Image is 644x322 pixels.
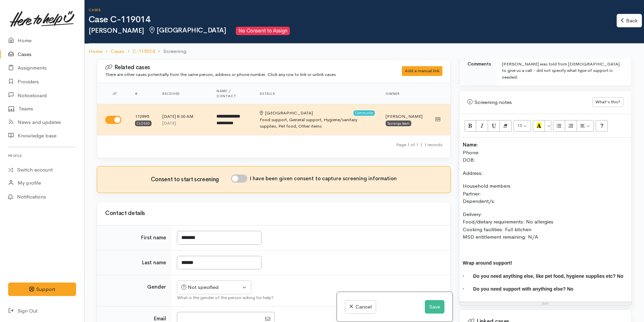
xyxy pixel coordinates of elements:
div: [PERSON_NAME] [386,113,422,120]
label: I have been given consent to capture screening information [250,175,397,183]
div: Add a manual link [402,66,442,76]
th: Details [254,83,380,104]
a: Home [89,48,102,55]
button: What's this? [592,97,623,107]
div: Food support, General support, Hygiene/sanitary supplies, Pet food, Other items [260,116,375,130]
span: · Do you need support with anything else? No [463,286,573,292]
a: C-119014 [133,48,155,55]
p: Delivery: Food/dietary requirements: No allergies Cooking facilities: Full kitchen MSD entitlemen... [463,211,628,241]
h3: Consent to start screening [151,177,231,183]
button: Not specified [177,280,251,294]
p: Household members Partner: Dependent/s: [463,182,628,205]
button: Help [596,120,608,132]
small: Page 1 of 1 1 records [396,142,442,147]
a: Cancel [345,300,376,314]
button: Save [425,300,444,314]
li: Screening [155,48,186,55]
td: Comments [459,55,497,86]
span: Community [353,110,375,116]
small: There are other cases potentially from the same person, address or phone number. Click any row to... [105,72,336,77]
button: Underline (CTRL+U) [488,120,500,132]
time: [DATE] [162,120,176,126]
button: Support [8,283,76,296]
div: [GEOGRAPHIC_DATA] [260,110,313,116]
th: # [130,83,157,104]
th: Received [157,83,211,104]
div: [DATE] 8:30 AM [162,113,206,120]
h3: Contact details [105,210,442,217]
h6: Cases [89,8,617,12]
button: Remove Font Style (CTRL+\) [500,120,512,132]
button: Bold (CTRL+B) [464,120,477,132]
div: Not specified [181,284,241,291]
button: Paragraph [577,120,594,132]
div: Screening notes [467,99,592,106]
span: | [420,142,422,147]
span: · Do you need anything else, like pet food, hygiene supplies etc? No [463,273,623,279]
a: Cases [111,48,124,55]
button: Ordered list (CTRL+SHIFT+NUM8) [565,120,577,132]
span: [GEOGRAPHIC_DATA] [148,26,226,34]
span: 15 [517,123,522,128]
button: Unordered list (CTRL+SHIFT+NUM7) [553,120,565,132]
button: Recent Color [533,120,545,132]
h2: [PERSON_NAME] [89,27,617,35]
div: Closed [135,120,152,126]
h3: Related cases [105,64,385,71]
button: Font Size [513,120,531,132]
th: Owner [380,83,428,104]
button: Italic (CTRL+I) [476,120,488,132]
label: Last name [142,259,166,267]
h1: Case C-119014 [89,15,617,25]
th: Name / contact [211,83,254,104]
h6: Profile [8,151,76,160]
a: Back [617,14,642,28]
label: Gender [147,283,166,291]
p: Address: [463,169,628,177]
p: Phone: DOB: [463,141,628,164]
span: Wrap around support! [463,260,512,266]
td: 112895 [130,104,157,135]
b: Name: [463,141,478,148]
button: More Color [545,120,551,132]
div: Tauranga team [386,120,411,126]
nav: breadcrumb [85,44,644,59]
div: Resize [459,302,631,305]
div: [PERSON_NAME] was told from [DEMOGRAPHIC_DATA] to give us a call - did not specify what type of s... [502,61,623,81]
div: What is the gender of the person asking for help? [177,294,442,301]
span: No Consent to Assign [236,27,290,35]
label: First name [141,234,166,242]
